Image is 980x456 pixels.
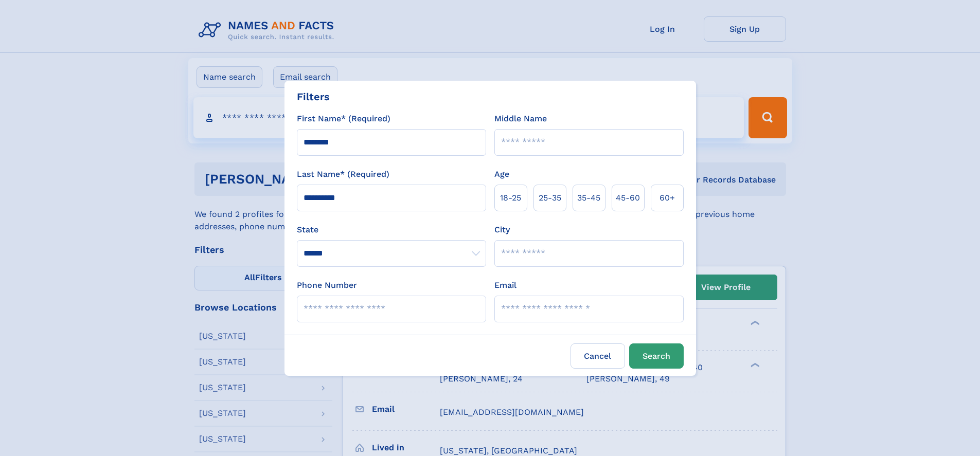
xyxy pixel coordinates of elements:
[297,224,486,236] label: State
[577,192,600,204] span: 35‑45
[297,279,357,291] label: Phone Number
[571,343,625,369] label: Cancel
[494,113,547,125] label: Middle Name
[500,192,521,204] span: 18‑25
[297,89,330,104] div: Filters
[494,168,509,180] label: Age
[494,279,516,291] label: Email
[494,224,510,236] label: City
[660,192,675,204] span: 60+
[539,192,561,204] span: 25‑35
[616,192,640,204] span: 45‑60
[629,343,684,369] button: Search
[297,113,390,125] label: First Name* (Required)
[297,168,389,180] label: Last Name* (Required)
